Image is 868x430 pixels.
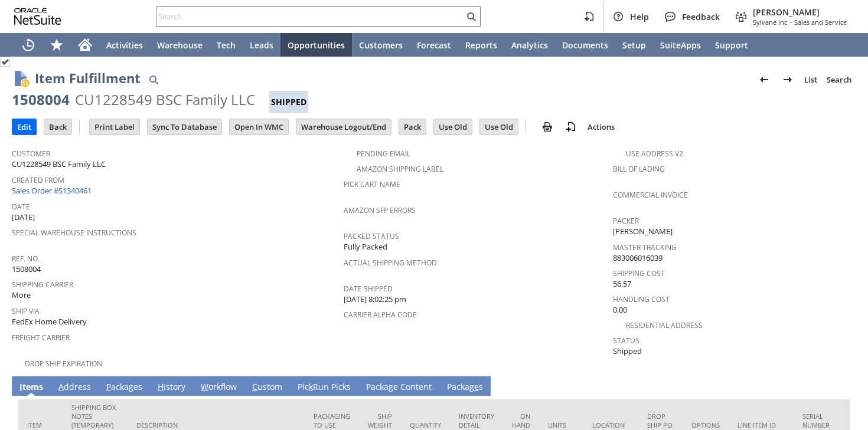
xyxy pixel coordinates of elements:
[474,381,479,392] span: e
[715,40,748,51] span: Support
[12,149,50,159] a: Customer
[613,294,670,304] a: Handling Cost
[106,40,143,51] span: Activities
[43,33,71,57] div: Shortcuts
[90,119,139,134] input: Print Label
[250,40,273,51] span: Leads
[511,40,548,51] span: Analytics
[50,38,64,52] svg: Shortcuts
[17,381,46,394] a: Items
[269,91,308,113] div: Shipped
[555,33,615,57] a: Documents
[309,381,313,392] span: k
[58,381,64,392] span: A
[653,33,708,57] a: SuiteApps
[504,33,555,57] a: Analytics
[613,346,642,357] span: Shipped
[540,120,554,134] img: print.svg
[344,284,393,294] a: Date Shipped
[753,6,847,18] span: [PERSON_NAME]
[344,241,387,252] span: Fully Packed
[613,336,639,346] a: Status
[14,33,43,57] a: Recent Records
[12,228,136,238] a: Special Warehouse Instructions
[359,40,403,51] span: Customers
[757,73,771,87] img: Previous
[12,90,70,109] div: 1508004
[25,359,102,369] a: Drop Ship Expiration
[288,40,345,51] span: Opportunities
[583,122,619,132] a: Actions
[562,40,608,51] span: Documents
[399,119,426,134] input: Pack
[158,381,164,392] span: H
[630,11,649,22] span: Help
[613,226,673,237] span: [PERSON_NAME]
[800,70,822,89] a: List
[344,231,399,241] a: Packed Status
[12,202,30,212] a: Date
[802,412,850,429] div: Serial Number
[753,18,787,27] span: Sylvane Inc
[12,212,35,223] span: [DATE]
[210,33,243,57] a: Tech
[44,119,71,134] input: Back
[564,120,578,134] img: add-record.svg
[243,33,280,57] a: Leads
[12,290,31,301] span: More
[613,252,663,264] span: 883006016039
[21,38,35,52] svg: Recent Records
[357,164,443,174] a: Amazon Shipping Label
[389,381,393,392] span: g
[99,33,150,57] a: Activities
[106,381,111,392] span: P
[35,68,141,88] h1: Item Fulfillment
[615,33,653,57] a: Setup
[512,412,530,429] div: On Hand
[613,268,665,278] a: Shipping Cost
[314,412,350,429] div: Packaging to Use
[146,73,161,87] img: Quick Find
[344,179,400,189] a: Pick Cart Name
[613,164,665,174] a: Bill Of Lading
[344,205,416,215] a: Amazon SFP Errors
[459,412,494,429] div: Inventory Detail
[249,381,285,394] a: Custom
[480,119,518,134] input: Use Old
[103,381,145,394] a: Packages
[12,119,36,134] input: Edit
[217,40,236,51] span: Tech
[465,40,497,51] span: Reports
[280,33,352,57] a: Opportunities
[12,316,87,327] span: FedEx Home Delivery
[157,40,203,51] span: Warehouse
[295,381,354,394] a: PickRun Picks
[613,278,631,290] span: 56.57
[781,73,795,87] img: Next
[75,90,255,109] div: CU1228549 BSC Family LLC
[14,8,61,25] svg: logo
[12,185,94,196] a: Sales Order #S1340461
[296,119,391,134] input: Warehouse Logout/End
[344,310,417,320] a: Carrier Alpha Code
[78,38,92,52] svg: Home
[12,175,64,185] a: Created From
[198,381,240,394] a: Workflow
[368,412,392,429] div: Ship Weight
[71,403,119,429] div: Shipping Box Notes (Temporary)
[148,119,221,134] input: Sync To Database
[458,33,504,57] a: Reports
[156,9,464,24] input: Search
[12,333,70,343] a: Freight Carrier
[626,149,683,159] a: Use Address V2
[434,119,472,134] input: Use Old
[150,33,210,57] a: Warehouse
[464,9,478,24] svg: Search
[626,320,703,330] a: Residential Address
[12,159,106,170] span: CU1228549 BSC Family LLC
[613,304,627,316] span: 0.00
[660,40,701,51] span: SuiteApps
[19,381,22,392] span: I
[352,33,410,57] a: Customers
[835,379,849,393] a: Unrolled view on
